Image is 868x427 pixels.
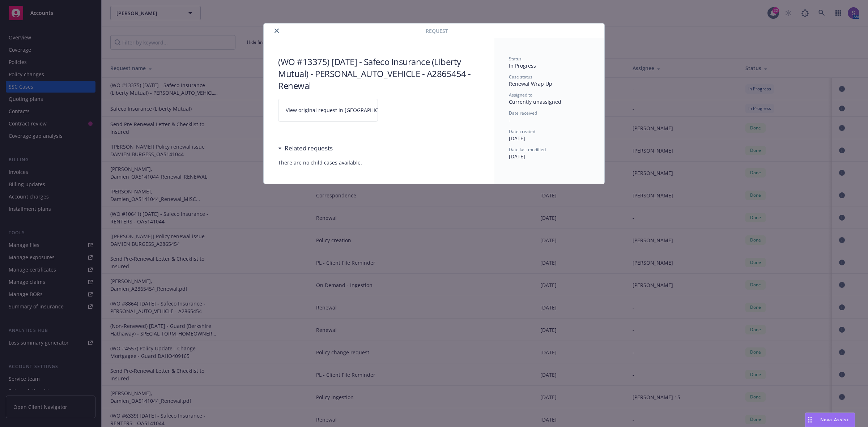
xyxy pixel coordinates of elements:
button: close [272,26,281,35]
span: Renewal Wrap Up [509,80,552,87]
button: Nova Assist [805,413,855,427]
span: View original request in [GEOGRAPHIC_DATA] [286,106,395,114]
span: Request [426,27,448,35]
div: Related requests [278,144,333,153]
span: Assigned to [509,92,532,98]
span: In Progress [509,62,536,69]
span: Date last modified [509,146,546,153]
span: [DATE] [509,135,525,142]
h3: Related requests [285,144,333,153]
span: Nova Assist [820,417,849,423]
span: There are no child cases available. [278,159,480,166]
span: - [509,117,511,124]
div: Drag to move [805,413,814,427]
span: Currently unassigned [509,98,561,105]
span: Status [509,56,522,62]
span: Date received [509,110,537,116]
span: Date created [509,128,535,134]
span: [DATE] [509,153,525,160]
span: Case status [509,74,532,80]
h3: (WO #13375) [DATE] - Safeco Insurance (Liberty Mutual) - PERSONAL_AUTO_VEHICLE - A2865454 - Renewal [278,56,480,91]
a: View original request in [GEOGRAPHIC_DATA] [278,99,378,121]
